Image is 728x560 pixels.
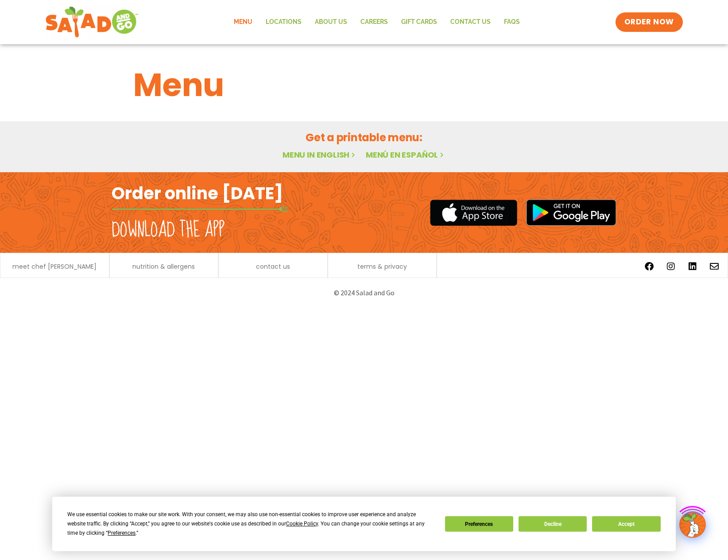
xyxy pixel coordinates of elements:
[112,207,289,212] img: fork
[259,12,308,32] a: Locations
[52,497,676,551] div: Cookie Consent Prompt
[395,12,444,32] a: GIFT CARDS
[67,510,434,538] div: We use essential cookies to make our site work. With your consent, we may also use non-essential ...
[616,12,683,32] a: ORDER NOW
[112,182,283,204] h2: Order online [DATE]
[624,17,674,27] span: ORDER NOW
[354,12,395,32] a: Careers
[283,149,357,160] a: Menu in English
[116,287,612,299] p: © 2024 Salad and Go
[592,516,660,532] button: Accept
[286,521,318,527] span: Cookie Policy
[519,516,587,532] button: Decline
[133,61,595,109] h1: Menu
[112,218,225,243] h2: Download the app
[497,12,527,32] a: FAQs
[227,12,527,32] nav: Menu
[357,263,407,270] a: terms & privacy
[227,12,259,32] a: Menu
[526,199,616,226] img: google_play
[108,530,136,536] span: Preferences
[308,12,354,32] a: About Us
[133,130,595,145] h2: Get a printable menu:
[430,198,517,227] img: appstore
[444,12,497,32] a: Contact Us
[45,4,139,40] img: new-SAG-logo-768×292
[256,263,290,270] a: contact us
[445,516,513,532] button: Preferences
[366,149,445,160] a: Menú en español
[12,263,97,270] a: meet chef [PERSON_NAME]
[132,263,195,270] a: nutrition & allergens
